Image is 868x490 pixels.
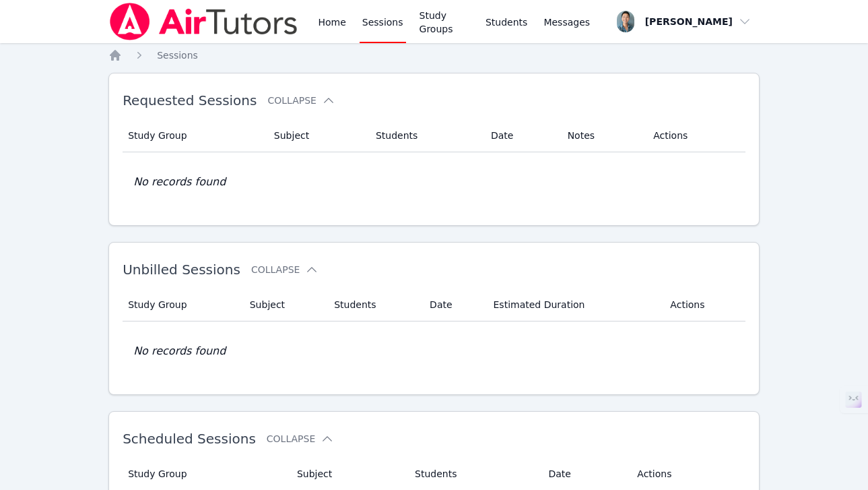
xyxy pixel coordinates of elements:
span: Messages [543,16,590,29]
th: Actions [662,288,745,321]
td: No records found [123,321,745,381]
span: Unbilled Sessions [123,262,240,278]
span: Requested Sessions [123,92,257,109]
th: Study Group [123,119,266,152]
th: Students [326,288,422,321]
span: Scheduled Sessions [123,431,256,447]
button: Collapse [267,94,335,107]
a: Sessions [157,49,198,62]
button: Collapse [267,432,334,446]
th: Study Group [123,288,242,321]
th: Students [368,119,483,152]
img: Air Tutors [108,3,299,40]
button: Collapse [251,263,319,276]
th: Date [483,119,560,152]
th: Notes [560,119,646,152]
th: Estimated Duration [486,288,663,321]
th: Subject [242,288,326,321]
th: Subject [266,119,368,152]
td: No records found [123,152,745,212]
span: Sessions [157,50,198,61]
nav: Breadcrumb [108,49,760,62]
th: Date [422,288,485,321]
th: Actions [645,119,745,152]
